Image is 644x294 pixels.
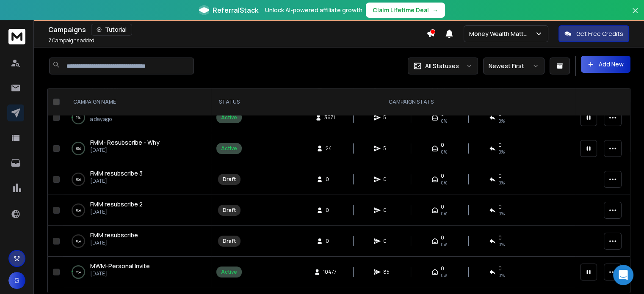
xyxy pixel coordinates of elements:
[63,133,211,164] td: 0%FMM- Resubscribe - Why[DATE]
[76,144,81,153] p: 0 %
[90,147,160,154] p: [DATE]
[223,207,236,214] div: Draft
[498,173,502,179] span: 0
[221,145,237,152] div: Active
[63,102,211,133] td: 1%No linka day ago
[326,145,334,152] span: 24
[441,148,447,155] span: 0%
[90,138,160,147] a: FMM- Resubscribe - Why
[483,58,544,74] button: Newest First
[48,37,94,44] p: Campaigns added
[223,176,236,183] div: Draft
[630,5,641,25] button: Close banner
[383,114,392,121] span: 5
[432,6,438,14] span: →
[76,206,81,214] p: 0 %
[498,118,505,124] span: 0 %
[90,231,138,239] a: FMM resubscribe
[90,169,143,177] span: FMM resubscribe 3
[90,262,150,270] span: MWM-Personal Invite
[247,88,575,116] th: CAMPAIGN STATS
[90,231,138,239] span: FMM resubscribe
[63,164,211,195] td: 0%FMM resubscribe 3[DATE]
[63,257,211,288] td: 2%MWM-Personal Invite[DATE]
[498,203,502,210] span: 0
[441,142,444,148] span: 0
[498,210,505,217] span: 0%
[581,56,630,73] button: Add New
[8,272,25,289] button: G
[366,3,445,18] button: Claim Lifetime Deal→
[576,30,623,38] p: Get Free Credits
[90,169,143,178] a: FMM resubscribe 3
[326,238,334,245] span: 0
[90,262,150,270] a: MWM-Personal Invite
[425,62,459,70] p: All Statuses
[613,265,633,285] div: Open Intercom Messenger
[211,88,247,116] th: STATUS
[441,241,447,248] span: 0%
[326,207,334,214] span: 0
[63,195,211,226] td: 0%FMM resubscribe 2[DATE]
[90,116,112,123] p: a day ago
[441,272,447,279] span: 0%
[498,234,502,241] span: 0
[441,234,444,241] span: 0
[223,238,236,245] div: Draft
[48,24,426,36] div: Campaigns
[213,5,258,15] span: ReferralStack
[383,176,392,183] span: 0
[383,238,392,245] span: 0
[90,239,138,246] p: [DATE]
[441,179,447,186] span: 0%
[469,30,535,38] p: Money Wealth Matters
[63,88,211,116] th: CAMPAIGN NAME
[63,226,211,257] td: 0%FMM resubscribe[DATE]
[441,173,444,179] span: 0
[221,269,237,275] div: Active
[76,175,81,184] p: 0 %
[441,118,447,124] span: 0%
[76,237,81,245] p: 0 %
[383,269,392,275] span: 85
[221,114,237,121] div: Active
[441,265,444,272] span: 0
[91,24,132,36] button: Tutorial
[498,148,505,155] span: 0 %
[383,207,392,214] span: 0
[498,272,505,279] span: 0 %
[326,176,334,183] span: 0
[498,179,505,186] span: 0%
[90,200,143,209] a: FMM resubscribe 2
[90,200,143,208] span: FMM resubscribe 2
[265,6,362,14] p: Unlock AI-powered affiliate growth
[441,203,444,210] span: 0
[498,142,502,148] span: 0
[498,241,505,248] span: 0%
[323,269,337,275] span: 10477
[76,268,81,276] p: 2 %
[90,209,143,215] p: [DATE]
[498,265,502,272] span: 0
[558,25,629,42] button: Get Free Credits
[90,178,143,184] p: [DATE]
[383,145,392,152] span: 5
[90,270,150,277] p: [DATE]
[324,114,335,121] span: 3671
[441,210,447,217] span: 0%
[48,37,51,44] span: 7
[76,113,80,122] p: 1 %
